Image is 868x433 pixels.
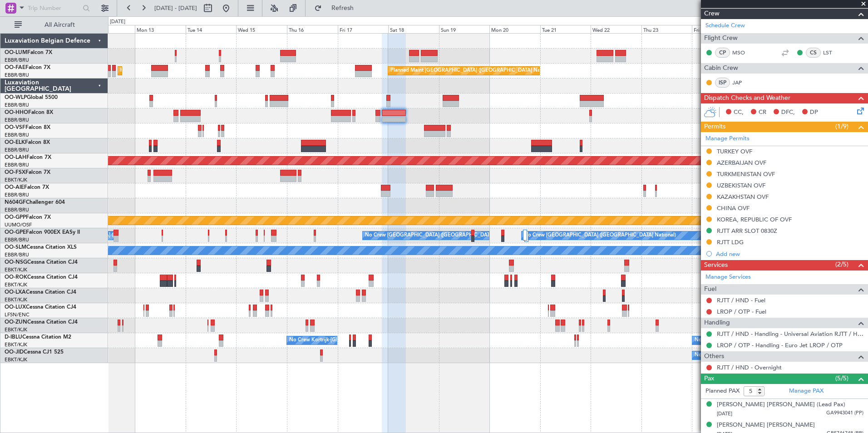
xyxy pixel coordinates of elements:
div: UZBEKISTAN OVF [717,182,765,189]
div: Thu 16 [287,25,338,33]
a: EBBR/BRU [5,162,29,168]
a: MSO [732,49,753,57]
div: RJTT ARR SLOT 0830Z [717,227,777,235]
a: Manage Permits [705,134,750,143]
div: No Crew [GEOGRAPHIC_DATA] ([GEOGRAPHIC_DATA] National) [36,229,188,242]
div: CHINA OVF [717,204,750,212]
a: UUMO/OSF [5,221,32,228]
span: N604GF [5,200,26,205]
a: EBKT/KJK [5,177,27,183]
span: OO-LAH [5,155,26,160]
a: LROP / OTP - Handling - Euro Jet LROP / OTP [717,341,843,349]
span: Services [704,260,728,271]
span: OO-JID [5,349,24,355]
a: OO-VSFFalcon 8X [5,125,50,130]
a: EBKT/KJK [5,266,27,273]
div: KOREA, REPUBLIC OF OVF [717,216,792,223]
a: EBBR/BRU [5,117,29,123]
span: OO-AIE [5,185,24,190]
span: (5/5) [835,374,848,383]
div: Fri 24 [692,25,743,33]
span: OO-LXA [5,290,26,295]
div: No Crew [GEOGRAPHIC_DATA] ([GEOGRAPHIC_DATA] National) [365,229,517,242]
span: Pax [704,374,714,384]
a: EBKT/KJK [5,296,27,303]
div: TURKMENISTAN OVF [717,170,775,178]
a: OO-NSGCessna Citation CJ4 [5,260,78,265]
a: EBBR/BRU [5,147,29,153]
span: OO-LUX [5,305,26,310]
div: KAZAKHSTAN OVF [717,193,769,201]
span: OO-HHO [5,110,28,115]
a: EBBR/BRU [5,236,29,243]
span: Others [704,351,724,362]
a: OO-ROKCessna Citation CJ4 [5,275,78,280]
span: (2/5) [835,260,848,269]
a: OO-GPEFalcon 900EX EASy II [5,230,80,235]
a: EBBR/BRU [5,72,29,79]
span: GA9943041 (PP) [826,409,863,417]
a: D-IBLUCessna Citation M2 [5,335,71,340]
a: Manage Services [705,273,751,282]
div: Add new [716,250,863,258]
span: (1/9) [835,122,848,131]
span: OO-ROK [5,275,27,280]
div: Tue 14 [186,25,237,33]
a: OO-LXACessna Citation CJ4 [5,290,76,295]
span: OO-GPP [5,215,26,220]
button: Refresh [310,1,365,15]
a: Schedule Crew [705,21,745,30]
div: [PERSON_NAME] [PERSON_NAME] [717,421,815,430]
a: EBKT/KJK [5,341,27,348]
a: LST [823,49,843,57]
div: Sun 12 [84,25,135,33]
span: Permits [704,122,725,132]
span: [DATE] [717,410,732,417]
span: OO-LUM [5,50,27,55]
a: Manage PAX [789,387,824,396]
span: OO-GPE [5,230,26,235]
span: OO-NSG [5,260,27,265]
span: Crew [704,9,720,19]
div: CS [806,48,821,58]
span: OO-ZUN [5,320,27,325]
span: Dispatch Checks and Weather [704,93,790,103]
div: No Crew [695,349,715,362]
div: Mon 20 [489,25,540,33]
div: Planned Maint [GEOGRAPHIC_DATA] ([GEOGRAPHIC_DATA] National) [390,64,555,78]
span: All Aircraft [24,22,96,28]
div: ISP [715,78,730,88]
div: Tue 21 [540,25,591,33]
a: OO-SLMCessna Citation XLS [5,245,77,250]
div: Wed 15 [236,25,287,33]
div: RJTT LDG [717,238,744,246]
div: No Crew [695,334,715,347]
a: EBBR/BRU [5,251,29,258]
div: TURKEY OVF [717,148,752,155]
a: RJTT / HND - Handling - Universal Aviation RJTT / HND [717,330,863,338]
div: [DATE] [110,18,125,26]
span: Handling [704,318,730,328]
a: EBKT/KJK [5,356,27,363]
a: OO-LUXCessna Citation CJ4 [5,305,76,310]
input: Trip Number [28,1,80,15]
button: All Aircraft [10,18,99,32]
div: Thu 23 [641,25,692,33]
span: CC, [734,108,744,117]
span: OO-FSX [5,170,25,175]
a: OO-LAHFalcon 7X [5,155,51,160]
span: Fuel [704,284,716,295]
div: Sat 18 [388,25,439,33]
span: [DATE] - [DATE] [154,4,197,12]
a: OO-AIEFalcon 7X [5,185,49,190]
a: EBBR/BRU [5,132,29,138]
span: Flight Crew [704,33,738,44]
div: Sun 19 [439,25,490,33]
div: AZERBAIJAN OVF [717,159,766,167]
span: OO-WLP [5,95,27,100]
a: OO-GPPFalcon 7X [5,215,51,220]
div: Planned Maint Melsbroek Air Base [120,64,200,78]
div: CP [715,48,730,58]
a: EBBR/BRU [5,207,29,213]
span: Cabin Crew [704,63,738,74]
